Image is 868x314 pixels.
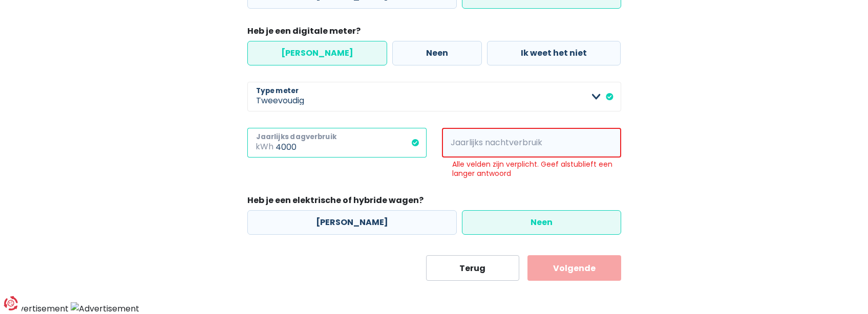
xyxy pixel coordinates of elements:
[442,128,471,158] span: kWh
[442,160,621,178] div: Alle velden zijn verplicht. Geef alstublieft een langer antwoord
[247,41,387,65] label: [PERSON_NAME]
[247,194,621,210] legend: Heb je een elektrische of hybride wagen?
[247,210,457,235] label: [PERSON_NAME]
[426,255,520,281] button: Terug
[487,41,621,65] label: Ik weet het niet
[527,255,621,281] button: Volgende
[247,25,621,41] legend: Heb je een digitale meter?
[462,210,621,235] label: Neen
[247,128,276,158] span: kWh
[392,41,482,65] label: Neen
